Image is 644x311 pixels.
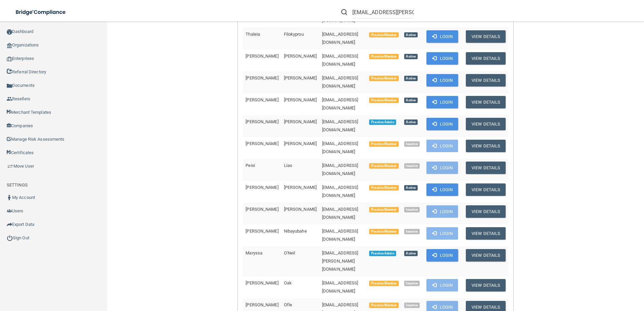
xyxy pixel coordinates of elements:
span: [PERSON_NAME] [246,141,278,146]
span: [PERSON_NAME] [284,97,317,102]
span: Filokyprou [284,32,304,37]
span: [EMAIL_ADDRESS][DOMAIN_NAME] [322,229,358,242]
span: [PERSON_NAME] [284,54,317,59]
span: Inactive [404,163,420,169]
span: Practice Member [369,303,398,308]
span: Active [404,98,418,103]
img: icon-documents.8dae5593.png [7,83,12,89]
span: [PERSON_NAME] [246,54,278,59]
span: [EMAIL_ADDRESS][PERSON_NAME][DOMAIN_NAME] [322,250,358,272]
button: Login [426,279,458,291]
button: View Details [466,205,506,218]
button: Login [426,183,458,196]
span: Active [404,32,418,38]
img: organization-icon.f8decf85.png [7,43,12,48]
button: Login [426,52,458,65]
button: View Details [466,183,506,196]
span: Practice Member [369,281,398,286]
span: [PERSON_NAME] [284,185,317,190]
span: Active [404,54,418,59]
span: Practice Admin [369,251,396,256]
span: [PERSON_NAME] [246,185,278,190]
span: [EMAIL_ADDRESS][DOMAIN_NAME] [322,119,358,132]
span: Oak [284,280,292,285]
img: bridge_compliance_login_screen.278c3ca4.svg [10,5,72,19]
button: View Details [466,118,506,130]
button: View Details [466,249,506,262]
span: Practice Member [369,207,398,212]
input: Search [352,6,414,19]
button: Login [426,249,458,262]
button: View Details [466,96,506,108]
span: O'Neil [284,250,295,255]
span: Practice Member [369,54,398,59]
span: Inactive [404,207,420,212]
span: Nibayubahe [284,229,307,234]
span: [PERSON_NAME] [246,229,278,234]
span: [PERSON_NAME] [284,119,317,124]
span: [PERSON_NAME] [246,207,278,212]
img: ic_dashboard_dark.d01f4a41.png [7,29,12,35]
span: Maryssa [246,250,262,255]
span: Practice Member [369,32,398,38]
img: icon-users.e205127d.png [7,208,12,214]
button: Login [426,162,458,174]
span: Practice Member [369,141,398,147]
span: [PERSON_NAME] [246,280,278,285]
button: View Details [466,279,506,291]
span: [EMAIL_ADDRESS][DOMAIN_NAME] [322,185,358,198]
span: [PERSON_NAME] [246,97,278,102]
span: Practice Member [369,163,398,169]
button: Login [426,227,458,240]
span: Practice Admin [369,119,396,125]
img: ic_power_dark.7ecde6b1.png [7,235,13,241]
img: enterprise.0d942306.png [7,57,12,61]
img: icon-export.b9366987.png [7,222,12,227]
span: Practice Member [369,229,398,234]
iframe: Drift Widget Chat Controller [527,263,636,290]
span: Active [404,119,418,125]
label: SETTINGS [7,181,28,189]
span: [EMAIL_ADDRESS][DOMAIN_NAME] [322,54,358,67]
span: [EMAIL_ADDRESS][DOMAIN_NAME] [322,32,358,45]
span: [PERSON_NAME] [284,207,317,212]
img: ic_user_dark.df1a06c3.png [7,195,12,200]
span: Active [404,76,418,81]
span: [PERSON_NAME] [246,119,278,124]
span: [PERSON_NAME] [284,141,317,146]
span: Active [404,251,418,256]
span: Practice Member [369,98,398,103]
span: Inactive [404,229,420,234]
span: [EMAIL_ADDRESS][DOMAIN_NAME] [322,75,358,89]
span: Peixi [246,163,255,168]
button: View Details [466,30,506,43]
span: Inactive [404,141,420,147]
img: briefcase.64adab9b.png [7,163,13,170]
button: Login [426,118,458,130]
span: [PERSON_NAME] [284,75,317,80]
span: Thaleia [246,32,260,37]
button: View Details [466,140,506,152]
button: View Details [466,52,506,65]
button: View Details [466,162,506,174]
img: ic_reseller.de258add.png [7,96,12,102]
span: Active [404,185,418,191]
span: [EMAIL_ADDRESS][DOMAIN_NAME] [322,163,358,176]
span: [EMAIL_ADDRESS][DOMAIN_NAME] [322,207,358,220]
button: Login [426,30,458,43]
span: [PERSON_NAME] [246,75,278,80]
span: [EMAIL_ADDRESS][DOMAIN_NAME] [322,141,358,154]
button: View Details [466,74,506,87]
span: [EMAIL_ADDRESS][DOMAIN_NAME] [322,97,358,110]
span: Inactive [404,303,420,308]
button: Login [426,74,458,87]
button: Login [426,205,458,218]
span: Practice Member [369,76,398,81]
img: ic-search.3b580494.png [341,9,347,15]
span: [EMAIL_ADDRESS][DOMAIN_NAME] [322,280,358,293]
span: [PERSON_NAME] [246,302,278,307]
button: Login [426,140,458,152]
span: Ofle [284,302,292,307]
button: Login [426,96,458,108]
button: View Details [466,227,506,240]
